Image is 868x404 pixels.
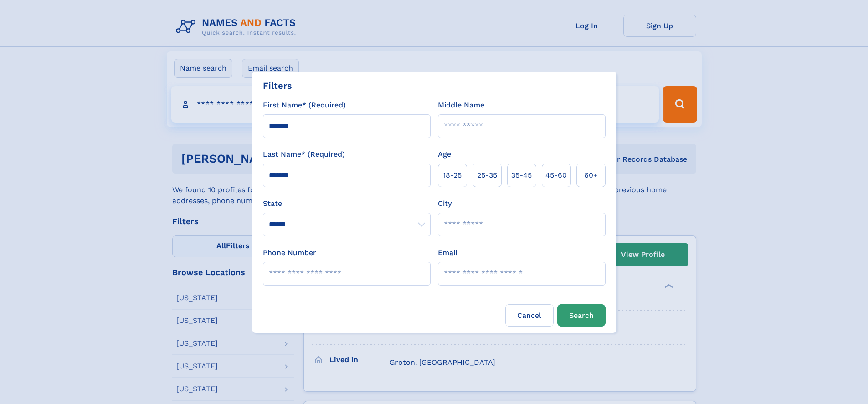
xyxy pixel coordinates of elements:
[263,247,316,258] label: Phone Number
[511,170,532,181] span: 35‑45
[438,198,452,209] label: City
[438,247,457,258] label: Email
[263,198,431,209] label: State
[545,170,567,181] span: 45‑60
[263,100,346,111] label: First Name* (Required)
[263,79,292,92] div: Filters
[584,170,598,181] span: 60+
[438,149,451,160] label: Age
[505,304,554,327] label: Cancel
[443,170,462,181] span: 18‑25
[557,304,606,327] button: Search
[438,100,484,111] label: Middle Name
[477,170,497,181] span: 25‑35
[263,149,345,160] label: Last Name* (Required)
